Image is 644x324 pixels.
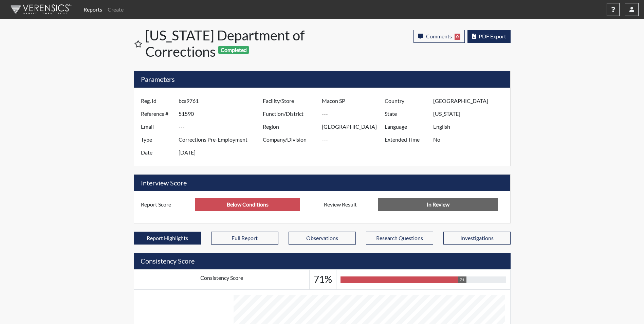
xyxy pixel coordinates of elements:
h1: [US_STATE] Department of Corrections [145,27,323,60]
button: PDF Export [467,30,511,43]
label: Reg. Id [136,94,179,107]
input: --- [433,120,508,133]
h3: 71% [314,274,332,285]
button: Research Questions [366,232,433,245]
button: Report Highlights [134,232,201,245]
label: Date [136,146,179,159]
input: --- [179,133,264,146]
h5: Consistency Score [134,253,511,269]
button: Observations [289,232,356,245]
input: --- [322,107,386,120]
label: Function/District [258,107,322,120]
label: Extended Time [380,133,433,146]
span: PDF Export [479,33,506,39]
button: Full Report [211,232,278,245]
input: --- [433,94,508,107]
input: --- [433,133,508,146]
input: --- [179,107,264,120]
label: Company/Division [258,133,322,146]
span: Comments [426,33,452,39]
span: Completed [218,46,249,54]
span: 0 [455,34,460,40]
label: Reference # [136,107,179,120]
button: Investigations [443,232,511,245]
label: Region [258,120,322,133]
input: --- [433,107,508,120]
label: Email [136,120,179,133]
div: 71 [458,276,466,283]
input: --- [322,120,386,133]
label: State [380,107,433,120]
input: --- [179,94,264,107]
label: Facility/Store [258,94,322,107]
input: --- [322,94,386,107]
button: Comments0 [413,30,465,43]
input: --- [322,133,386,146]
label: Country [380,94,433,107]
h5: Parameters [134,71,510,88]
label: Review Result [319,198,379,211]
a: Create [105,3,126,16]
label: Type [136,133,179,146]
input: --- [195,198,300,211]
input: No Decision [378,198,498,211]
a: Reports [81,3,105,16]
td: Consistency Score [134,270,310,290]
label: Report Score [136,198,196,211]
input: --- [179,120,264,133]
label: Language [380,120,433,133]
h5: Interview Score [134,175,510,191]
input: --- [179,146,264,159]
